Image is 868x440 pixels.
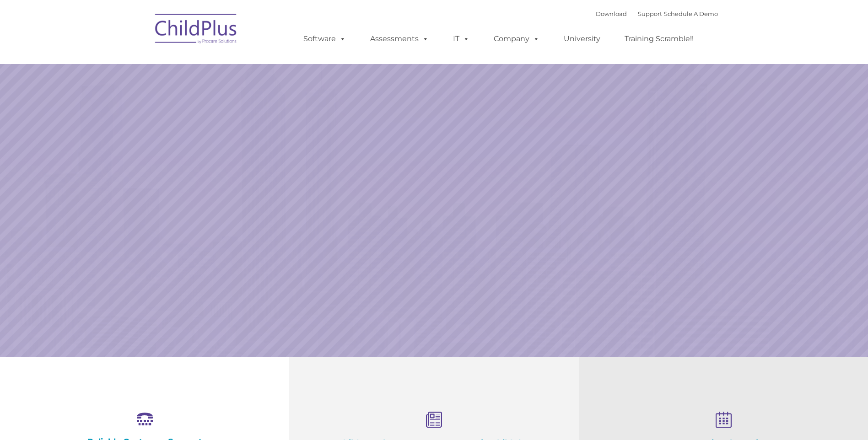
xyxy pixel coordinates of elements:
a: University [555,30,609,48]
a: Download [596,10,627,17]
a: IT [444,30,479,48]
a: Training Scramble!! [615,30,703,48]
a: Company [485,30,549,48]
a: Support [638,10,662,17]
a: Learn More [590,259,735,297]
a: Assessments [361,30,438,48]
img: ChildPlus by Procare Solutions [151,7,242,53]
a: Schedule A Demo [664,10,718,17]
a: Software [294,30,355,48]
font: | [596,10,718,17]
